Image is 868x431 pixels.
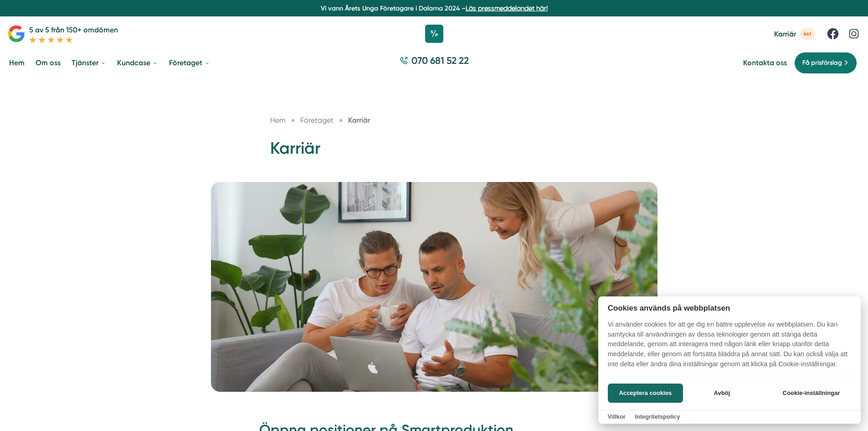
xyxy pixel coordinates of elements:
button: Cookie-inställningar [771,384,851,403]
button: Avböj [686,384,758,403]
h2: Cookies används på webbplatsen [598,304,861,312]
a: Integritetspolicy [635,413,680,420]
p: Vi använder cookies för att ge dig en bättre upplevelse av webbplatsen. Du kan samtycka till anvä... [598,320,861,375]
button: Acceptera cookies [608,384,683,403]
a: Villkor [608,413,626,420]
